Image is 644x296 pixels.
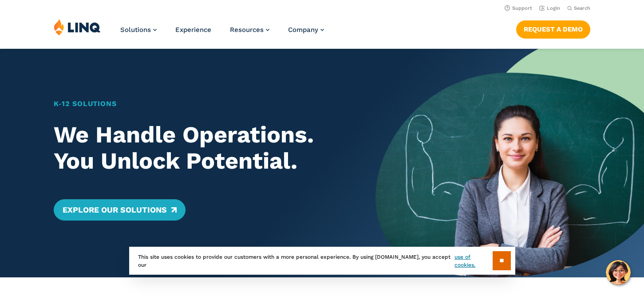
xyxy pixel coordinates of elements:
a: Resources [230,26,269,34]
a: Request a Demo [516,20,590,38]
span: Company [288,26,318,34]
img: Home Banner [375,49,644,277]
span: Search [574,5,590,11]
nav: Primary Navigation [120,19,324,48]
div: This site uses cookies to provide our customers with a more personal experience. By using [DOMAIN... [129,247,515,275]
nav: Button Navigation [516,19,590,38]
button: Hello, have a question? Let’s chat. [606,260,631,285]
a: Login [539,5,560,11]
span: Solutions [120,26,151,34]
h1: K‑12 Solutions [54,99,349,109]
button: Open Search Bar [567,5,590,12]
a: Explore Our Solutions [54,199,186,221]
img: LINQ | K‑12 Software [54,19,101,36]
a: Experience [175,26,211,34]
a: Company [288,26,324,34]
h2: We Handle Operations. You Unlock Potential. [54,122,349,175]
span: Resources [230,26,264,34]
a: Support [505,5,532,11]
a: Solutions [120,26,157,34]
a: use of cookies. [454,253,492,269]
